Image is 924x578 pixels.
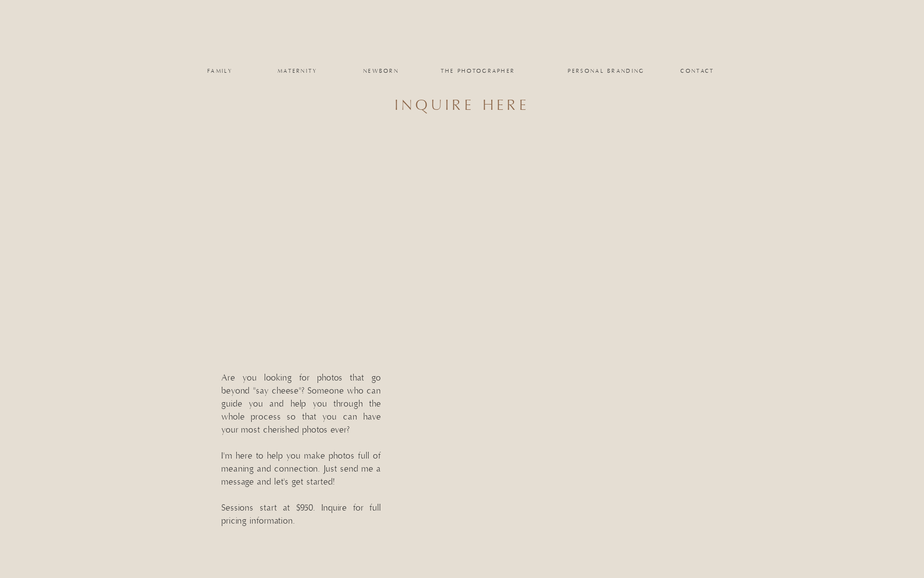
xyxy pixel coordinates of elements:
[361,68,401,74] a: newborn
[430,68,526,74] a: the photographer
[278,68,317,74] a: maternity
[680,68,715,74] a: Contact
[567,68,646,74] a: personal branding
[201,68,240,74] a: family
[221,371,381,553] p: Are you looking for photos that go beyond "say cheese"? Someone who can guide you and help you th...
[282,95,642,103] h3: inquire here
